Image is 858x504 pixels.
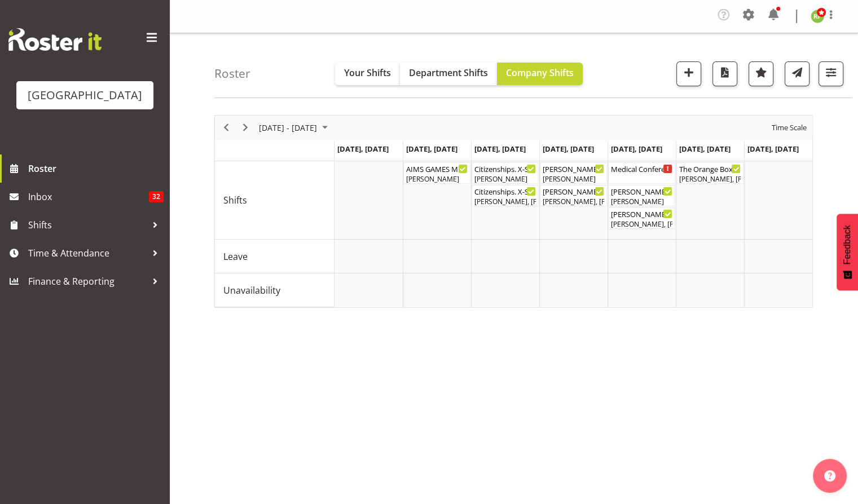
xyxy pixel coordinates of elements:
[770,121,809,135] button: Time Scale
[497,63,583,85] button: Company Shifts
[611,197,672,207] div: [PERSON_NAME]
[611,185,672,197] div: [PERSON_NAME] Bloody [PERSON_NAME] FOHM shift ( )
[258,121,318,135] span: [DATE] - [DATE]
[28,87,142,104] div: [GEOGRAPHIC_DATA]
[257,121,333,135] button: September 01 - 07, 2025
[223,250,248,263] span: Leave
[409,67,488,79] span: Department Shifts
[819,61,843,86] button: Filter Shifts
[540,185,607,206] div: Shifts"s event - Kevin Bloody Wilson Begin From Thursday, September 4, 2025 at 6:30:00 PM GMT+12:...
[676,61,701,86] button: Add a new shift
[214,115,813,308] div: Timeline Week of September 1, 2025
[506,67,574,79] span: Company Shifts
[474,144,526,154] span: [DATE], [DATE]
[472,185,539,206] div: Shifts"s event - Citizenships. X-Space Begin From Wednesday, September 3, 2025 at 9:30:00 AM GMT+...
[747,144,799,154] span: [DATE], [DATE]
[712,61,737,86] button: Download a PDF of the roster according to the set date range.
[28,160,164,177] span: Roster
[785,61,809,86] button: Send a list of all shifts for the selected filtered period to all rostered employees.
[238,121,253,135] button: Next
[611,208,672,219] div: [PERSON_NAME] Bloody [PERSON_NAME] ( )
[842,225,852,264] span: Feedback
[543,185,604,197] div: [PERSON_NAME] Bloody [PERSON_NAME] ( )
[223,193,247,207] span: Shifts
[8,28,102,51] img: Rosterit website logo
[335,63,400,85] button: Your Shifts
[608,162,675,184] div: Shifts"s event - Medical Conference - TBC Begin From Friday, September 5, 2025 at 8:00:00 AM GMT+...
[543,197,604,207] div: [PERSON_NAME], [PERSON_NAME], [PERSON_NAME], [PERSON_NAME], [PERSON_NAME], [PERSON_NAME]
[344,67,391,79] span: Your Shifts
[223,284,280,297] span: Unavailability
[215,240,335,273] td: Leave resource
[611,219,672,229] div: [PERSON_NAME], [PERSON_NAME], [PERSON_NAME], [PERSON_NAME], [PERSON_NAME], [PERSON_NAME]
[215,273,335,307] td: Unavailability resource
[749,61,773,86] button: Highlight an important date within the roster.
[28,245,147,262] span: Time & Attendance
[474,197,536,207] div: [PERSON_NAME], [PERSON_NAME], [PERSON_NAME]
[811,10,824,23] img: richard-freeman9074.jpg
[474,163,536,174] div: Citizenships. X-Space. FOHM ( )
[679,144,731,154] span: [DATE], [DATE]
[608,185,675,206] div: Shifts"s event - Kevin Bloody Wilson FOHM shift Begin From Friday, September 5, 2025 at 6:00:00 P...
[474,174,536,184] div: [PERSON_NAME]
[472,162,539,184] div: Shifts"s event - Citizenships. X-Space. FOHM Begin From Wednesday, September 3, 2025 at 8:30:00 A...
[676,162,743,184] div: Shifts"s event - The Orange Box Begin From Saturday, September 6, 2025 at 7:00:00 AM GMT+12:00 En...
[679,163,741,174] div: The Orange Box ( )
[611,144,662,154] span: [DATE], [DATE]
[149,191,164,202] span: 32
[28,188,149,205] span: Inbox
[406,144,457,154] span: [DATE], [DATE]
[824,470,835,481] img: help-xxl-2.png
[400,63,497,85] button: Department Shifts
[28,273,147,290] span: Finance & Reporting
[543,163,604,174] div: [PERSON_NAME] Bloody [PERSON_NAME] FOHM shift ( )
[837,214,858,290] button: Feedback - Show survey
[28,216,147,233] span: Shifts
[217,116,236,139] div: Previous
[611,163,672,174] div: Medical Conference - TBC ( )
[679,174,741,184] div: [PERSON_NAME], [PERSON_NAME]
[540,162,607,184] div: Shifts"s event - Kevin Bloody Wilson FOHM shift Begin From Thursday, September 4, 2025 at 6:00:00...
[543,144,594,154] span: [DATE], [DATE]
[771,121,808,135] span: Time Scale
[543,174,604,184] div: [PERSON_NAME]
[406,174,468,184] div: [PERSON_NAME]
[474,185,536,197] div: Citizenships. X-Space ( )
[236,116,255,139] div: Next
[219,121,234,135] button: Previous
[406,163,468,174] div: AIMS GAMES Movie Night (backup venue) Cargo Shed ( )
[214,67,250,80] h4: Roster
[215,161,335,240] td: Shifts resource
[337,144,389,154] span: [DATE], [DATE]
[403,162,470,184] div: Shifts"s event - AIMS GAMES Movie Night (backup venue) Cargo Shed Begin From Tuesday, September 2...
[608,207,675,229] div: Shifts"s event - Kevin Bloody Wilson Begin From Friday, September 5, 2025 at 6:30:00 PM GMT+12:00...
[335,161,812,307] table: Timeline Week of September 1, 2025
